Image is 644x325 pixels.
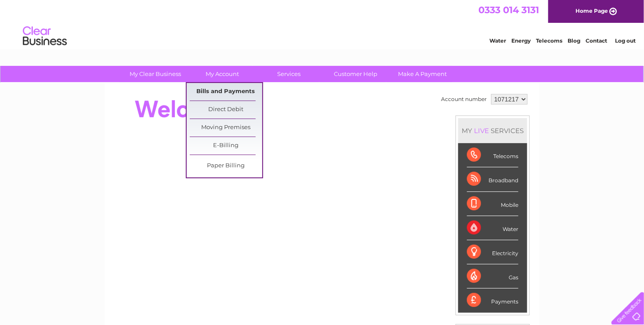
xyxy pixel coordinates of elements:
[439,92,489,107] td: Account number
[253,66,326,82] a: Services
[467,143,518,167] div: Telecoms
[190,119,262,137] a: Moving Premises
[467,264,518,289] div: Gas
[615,37,636,44] a: Log out
[536,37,562,44] a: Telecoms
[190,137,262,155] a: E-Billing
[467,192,518,216] div: Mobile
[186,66,259,82] a: My Account
[320,66,392,82] a: Customer Help
[467,240,518,264] div: Electricity
[119,66,192,82] a: My Clear Business
[115,5,530,43] div: Clear Business is a trading name of Verastar Limited (registered in [GEOGRAPHIC_DATA] No. 3667643...
[22,23,67,50] img: logo.png
[190,83,262,101] a: Bills and Payments
[458,118,527,143] div: MY SERVICES
[511,37,531,44] a: Energy
[467,289,518,312] div: Payments
[190,101,262,119] a: Direct Debit
[387,66,459,82] a: Make A Payment
[586,37,607,44] a: Contact
[190,157,262,175] a: Paper Billing
[568,37,580,44] a: Blog
[467,167,518,191] div: Broadband
[467,216,518,240] div: Water
[489,37,506,44] a: Water
[472,126,491,135] div: LIVE
[478,4,539,15] a: 0333 014 3131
